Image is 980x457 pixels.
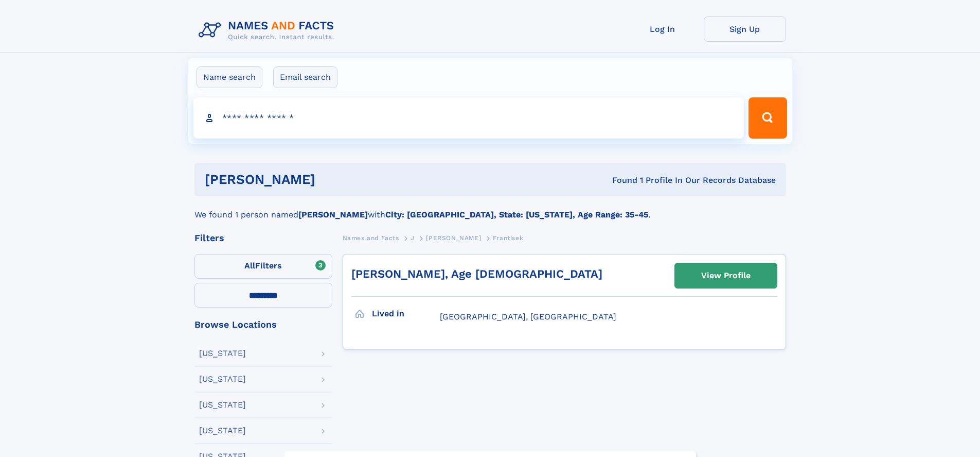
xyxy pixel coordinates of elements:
div: View Profile [701,264,751,287]
div: Browse Locations [194,320,332,329]
a: Sign Up [704,16,786,42]
h3: Lived in [372,305,440,323]
label: Email search [273,66,337,88]
span: J [411,234,415,242]
div: Filters [194,233,332,243]
h1: [PERSON_NAME] [205,173,464,186]
label: Name search [197,66,262,88]
img: Logo Names and Facts [194,16,343,44]
label: Filters [194,254,332,279]
div: [US_STATE] [199,427,246,435]
div: We found 1 person named with . [194,196,786,221]
div: [US_STATE] [199,375,246,383]
button: Search Button [749,97,787,139]
span: Frantisek [493,234,523,242]
div: Found 1 Profile In Our Records Database [464,175,776,186]
span: [GEOGRAPHIC_DATA], [GEOGRAPHIC_DATA] [440,312,616,321]
a: J [411,231,415,244]
a: [PERSON_NAME] [426,231,481,244]
a: View Profile [675,263,777,288]
a: [PERSON_NAME], Age [DEMOGRAPHIC_DATA] [351,267,602,280]
b: City: [GEOGRAPHIC_DATA], State: [US_STATE], Age Range: 35-45 [385,210,648,219]
span: All [244,261,255,270]
input: search input [193,97,744,139]
div: [US_STATE] [199,349,246,358]
b: [PERSON_NAME] [298,210,368,219]
div: [US_STATE] [199,401,246,409]
span: [PERSON_NAME] [426,234,481,242]
a: Log In [621,16,704,42]
a: Names and Facts [343,231,399,244]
